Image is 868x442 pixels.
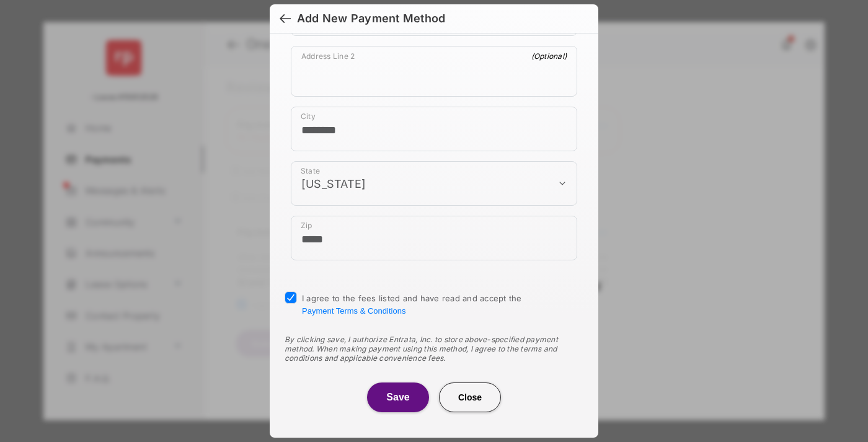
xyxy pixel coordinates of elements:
div: Add New Payment Method [297,12,445,25]
button: I agree to the fees listed and have read and accept the [302,306,405,316]
span: I agree to the fees listed and have read and accept the [302,293,522,316]
button: Save [367,382,429,412]
button: Close [439,382,501,412]
div: By clicking save, I authorize Entrata, Inc. to store above-specified payment method. When making ... [285,335,583,363]
div: payment_method_screening[postal_addresses][addressLine2] [291,46,577,97]
div: payment_method_screening[postal_addresses][postalCode] [291,216,577,260]
div: payment_method_screening[postal_addresses][administrativeArea] [291,161,577,206]
div: payment_method_screening[postal_addresses][locality] [291,107,577,151]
